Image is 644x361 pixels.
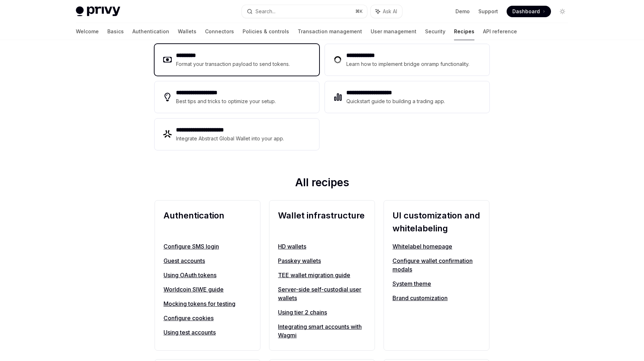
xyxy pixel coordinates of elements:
h2: UI customization and whitelabeling [392,209,480,235]
a: **** **** ***Learn how to implement bridge onramp functionality. [325,44,489,76]
a: HD wallets [278,242,366,251]
span: ⌘ K [355,9,363,14]
button: Search...⌘K [242,5,367,18]
div: Best tips and tricks to optimize your setup. [176,97,277,106]
h2: Wallet infrastructure [278,209,366,235]
div: Learn how to implement bridge onramp functionality. [346,60,472,68]
a: System theme [392,279,480,288]
h2: Authentication [164,209,252,235]
a: Welcome [76,23,99,40]
a: Brand customization [392,294,480,302]
a: User management [371,23,416,40]
div: Integrate Abstract Global Wallet into your app. [176,134,285,143]
a: Basics [107,23,124,40]
span: Dashboard [512,8,540,15]
a: Worldcoin SIWE guide [164,285,252,294]
a: Configure cookies [164,314,252,322]
a: TEE wallet migration guide [278,271,366,279]
div: Quickstart guide to building a trading app. [346,97,445,106]
button: Toggle dark mode [557,6,568,17]
a: **** ****Format your transaction payload to send tokens. [155,44,319,76]
a: Policies & controls [243,23,289,40]
a: Using tier 2 chains [278,308,366,317]
a: Mocking tokens for testing [164,299,252,308]
a: Demo [455,8,470,15]
a: Dashboard [507,6,551,17]
a: Whitelabel homepage [392,242,480,251]
a: Security [425,23,445,40]
div: Format your transaction payload to send tokens. [176,60,290,68]
a: Wallets [178,23,196,40]
a: API reference [483,23,517,40]
a: Guest accounts [164,256,252,265]
a: Connectors [205,23,234,40]
a: Transaction management [298,23,362,40]
a: Passkey wallets [278,256,366,265]
a: Configure SMS login [164,242,252,251]
a: Server-side self-custodial user wallets [278,285,366,302]
a: Support [478,8,498,15]
a: Configure wallet confirmation modals [392,256,480,274]
a: Integrating smart accounts with Wagmi [278,322,366,340]
img: light logo [76,6,120,16]
a: Recipes [454,23,474,40]
a: Authentication [132,23,169,40]
div: Search... [255,7,275,16]
button: Ask AI [371,5,402,18]
span: Ask AI [383,8,397,15]
a: Using OAuth tokens [164,271,252,279]
h2: All recipes [155,176,489,192]
a: Using test accounts [164,328,252,337]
